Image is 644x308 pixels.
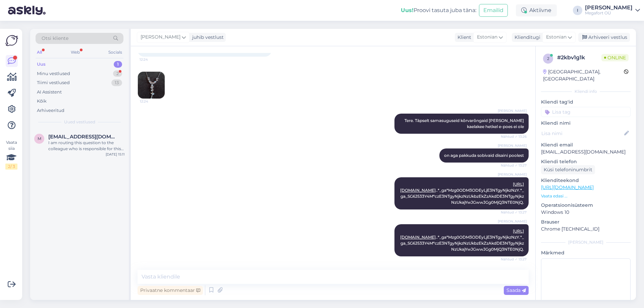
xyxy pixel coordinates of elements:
[401,7,414,13] b: Uus!
[541,202,631,209] p: Operatsioonisüsteem
[547,56,549,61] span: 2
[36,48,43,57] div: All
[541,107,631,117] input: Lisa tag
[37,70,70,77] div: Minu vestlused
[541,148,631,156] p: [EMAIL_ADDRESS][DOMAIN_NAME]
[190,34,224,41] div: juhib vestlust
[455,34,471,41] div: Klient
[111,79,122,86] div: 13
[69,48,81,57] div: Web
[5,139,17,170] div: Vaata siia
[498,219,527,224] span: [PERSON_NAME]
[506,287,526,293] span: Saada
[498,108,527,113] span: [PERSON_NAME]
[477,34,497,41] span: Estonian
[106,152,125,157] div: [DATE] 15:11
[107,48,123,57] div: Socials
[37,107,64,114] div: Arhiveeritud
[64,119,95,125] span: Uued vestlused
[546,34,567,41] span: Estonian
[541,141,631,148] p: Kliendi email
[48,140,125,152] div: I am routing this question to the colleague who is responsible for this topic. The reply might ta...
[498,143,527,148] span: [PERSON_NAME]
[37,89,62,96] div: AI Assistent
[113,70,122,77] div: 2
[541,165,595,174] div: Küsi telefoninumbrit
[38,136,41,141] span: m
[401,6,476,14] div: Proovi tasuta juba täna:
[541,88,631,95] div: Kliendi info
[37,98,47,105] div: Kõik
[114,61,122,68] div: 1
[140,99,165,104] span: 12:24
[541,177,631,184] p: Klienditeekond
[141,34,180,41] span: [PERSON_NAME]
[5,34,18,47] img: Askly Logo
[541,249,631,256] p: Märkmed
[501,163,527,168] span: Nähtud ✓ 13:27
[140,57,165,62] span: 12:24
[578,33,630,42] div: Arhiveeri vestlus
[48,134,118,140] span: mariette7.mikkus@gmail.com
[541,130,623,137] input: Lisa nimi
[138,72,165,99] img: Attachment
[444,153,524,158] span: on aga pakkuda sobivaid disaini poolest
[541,209,631,216] p: Windows 10
[479,4,508,17] button: Emailid
[585,10,633,16] div: Megafort OÜ
[541,226,631,233] p: Chrome [TECHNICAL_ID]
[42,35,68,42] span: Otsi kliente
[138,286,203,295] div: Privaatne kommentaar
[541,99,631,106] p: Kliendi tag'id
[37,79,70,86] div: Tiimi vestlused
[601,54,629,61] span: Online
[585,5,633,10] div: [PERSON_NAME]
[573,6,582,15] div: I
[37,61,46,68] div: Uus
[501,134,527,139] span: Nähtud ✓ 13:26
[541,239,631,245] div: [PERSON_NAME]
[501,210,527,215] span: Nähtud ✓ 13:27
[541,193,631,199] p: Vaata edasi ...
[516,4,557,16] div: Aktiivne
[585,5,640,16] a: [PERSON_NAME]Megafort OÜ
[543,68,624,82] div: [GEOGRAPHIC_DATA], [GEOGRAPHIC_DATA]
[557,54,601,62] div: # 2kbv1g1k
[501,257,527,262] span: Nähtud ✓ 13:27
[512,34,540,41] div: Klienditugi
[541,219,631,226] p: Brauser
[498,172,527,177] span: [PERSON_NAME]
[541,120,631,127] p: Kliendi nimi
[541,158,631,165] p: Kliendi telefon
[541,184,594,190] a: [URL][DOMAIN_NAME]
[5,164,17,170] div: 2 / 3
[405,118,525,129] span: Tere. Täpselt samasuguseid kõrvarõngaid [PERSON_NAME] kaelakee hetkel e-poes ei ole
